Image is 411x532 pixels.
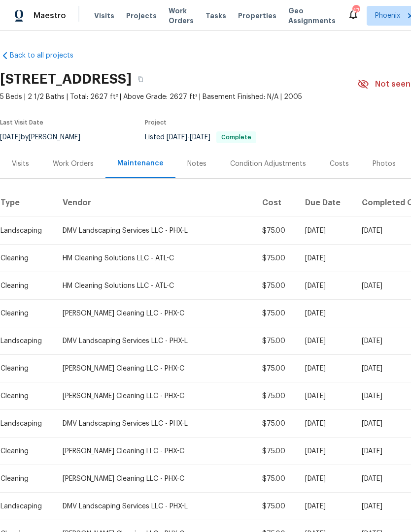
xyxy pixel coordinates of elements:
[262,364,289,374] div: $75.00
[305,309,346,318] div: [DATE]
[0,364,47,374] div: Cleaning
[305,336,346,346] div: [DATE]
[262,446,289,456] div: $75.00
[63,226,246,236] div: DMV Landscaping Services LLC - PHX-L
[63,309,246,318] div: [PERSON_NAME] Cleaning LLC - PHX-C
[190,134,210,141] span: [DATE]
[187,159,206,169] div: Notes
[305,364,346,374] div: [DATE]
[262,281,289,291] div: $75.00
[262,419,289,429] div: $75.00
[0,419,47,429] div: Landscaping
[262,391,289,401] div: $75.00
[55,189,254,217] th: Vendor
[63,253,246,263] div: HM Cleaning Solutions LLC - ATL-C
[305,391,346,401] div: [DATE]
[145,120,167,125] span: Project
[63,281,246,291] div: HM Cleaning Solutions LLC - ATL-C
[12,159,29,169] div: Visits
[126,11,157,21] span: Projects
[0,474,47,484] div: Cleaning
[0,281,47,291] div: Cleaning
[0,336,47,346] div: Landscaping
[63,364,246,374] div: [PERSON_NAME] Cleaning LLC - PHX-C
[217,134,255,140] span: Complete
[132,70,149,88] button: Copy Address
[34,11,66,21] span: Maestro
[262,501,289,511] div: $75.00
[63,501,246,511] div: DMV Landscaping Services LLC - PHX-L
[262,474,289,484] div: $75.00
[167,134,210,141] span: -
[352,6,359,16] div: 47
[262,309,289,318] div: $75.00
[238,11,276,21] span: Properties
[254,189,297,217] th: Cost
[330,159,349,169] div: Costs
[305,253,346,263] div: [DATE]
[63,336,246,346] div: DMV Landscaping Services LLC - PHX-L
[169,6,194,26] span: Work Orders
[305,446,346,456] div: [DATE]
[63,391,246,401] div: [PERSON_NAME] Cleaning LLC - PHX-C
[117,158,164,168] div: Maintenance
[305,474,346,484] div: [DATE]
[0,446,47,456] div: Cleaning
[0,391,47,401] div: Cleaning
[0,253,47,263] div: Cleaning
[305,501,346,511] div: [DATE]
[262,336,289,346] div: $75.00
[297,189,354,217] th: Due Date
[305,281,346,291] div: [DATE]
[63,419,246,429] div: DMV Landscaping Services LLC - PHX-L
[288,6,336,26] span: Geo Assignments
[94,11,114,21] span: Visits
[305,226,346,236] div: [DATE]
[375,11,400,21] span: Phoenix
[0,501,47,511] div: Landscaping
[53,159,94,169] div: Work Orders
[373,159,396,169] div: Photos
[262,253,289,263] div: $75.00
[63,474,246,484] div: [PERSON_NAME] Cleaning LLC - PHX-C
[167,134,187,141] span: [DATE]
[262,226,289,236] div: $75.00
[0,309,47,318] div: Cleaning
[230,159,306,169] div: Condition Adjustments
[0,226,47,236] div: Landscaping
[63,446,246,456] div: [PERSON_NAME] Cleaning LLC - PHX-C
[305,419,346,429] div: [DATE]
[145,134,256,141] span: Listed
[205,12,226,19] span: Tasks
